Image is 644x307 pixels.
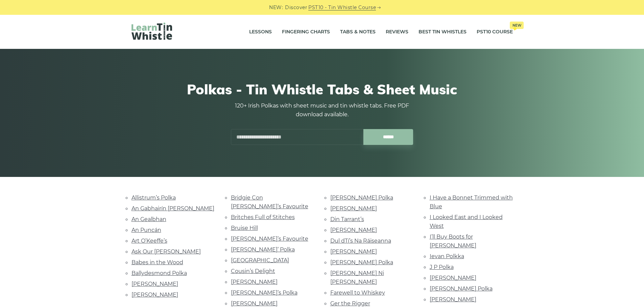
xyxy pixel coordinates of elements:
[330,259,393,266] a: [PERSON_NAME] Polka
[231,268,275,274] a: Cousin’s Delight
[340,24,376,40] a: Tabs & Notes
[430,253,464,259] a: Ievan Polkka
[132,281,178,287] a: [PERSON_NAME]
[330,300,370,307] a: Ger the Rigger
[132,259,183,266] a: Babes in the Wood
[249,24,272,40] a: Lessons
[132,227,161,233] a: An Puncán
[330,194,393,201] a: [PERSON_NAME] Polka
[282,24,330,40] a: Fingering Charts
[132,270,187,276] a: Ballydesmond Polka
[330,248,377,255] a: [PERSON_NAME]
[430,296,476,303] a: [PERSON_NAME]
[132,194,176,201] a: Allistrum’s Polka
[132,81,513,97] h1: Polkas - Tin Whistle Tabs & Sheet Music
[132,238,167,244] a: Art O’Keeffe’s
[330,238,391,244] a: Dul dTí’s Na Ráiseanna
[231,225,258,231] a: Bruise Hill
[330,216,364,222] a: Din Tarrant’s
[430,285,493,292] a: [PERSON_NAME] Polka
[386,24,408,40] a: Reviews
[231,214,295,220] a: Britches Full of Stitches
[330,227,377,233] a: [PERSON_NAME]
[231,246,295,253] a: [PERSON_NAME]’ Polka
[430,194,513,210] a: I Have a Bonnet Trimmed with Blue
[132,205,214,212] a: An Gabhairín [PERSON_NAME]
[430,275,476,281] a: [PERSON_NAME]
[231,279,278,285] a: [PERSON_NAME]
[231,101,413,119] p: 120+ Irish Polkas with sheet music and tin whistle tabs. Free PDF download available.
[132,216,166,222] a: An Gealbhan
[330,205,377,212] a: [PERSON_NAME]
[132,291,178,298] a: [PERSON_NAME]
[419,24,467,40] a: Best Tin Whistles
[510,22,524,29] span: New
[430,264,454,270] a: J P Polka
[231,194,308,210] a: Bridgie Con [PERSON_NAME]’s Favourite
[430,234,476,249] a: I’ll Buy Boots for [PERSON_NAME]
[231,289,297,296] a: [PERSON_NAME]’s Polka
[330,270,384,285] a: [PERSON_NAME] Ni [PERSON_NAME]
[132,248,201,255] a: Ask Our [PERSON_NAME]
[132,23,172,40] img: LearnTinWhistle.com
[231,300,278,307] a: [PERSON_NAME]
[477,24,513,40] a: PST10 CourseNew
[430,214,503,229] a: I Looked East and I Looked West
[330,289,385,296] a: Farewell to Whiskey
[231,236,308,242] a: [PERSON_NAME]’s Favourite
[231,257,289,264] a: [GEOGRAPHIC_DATA]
